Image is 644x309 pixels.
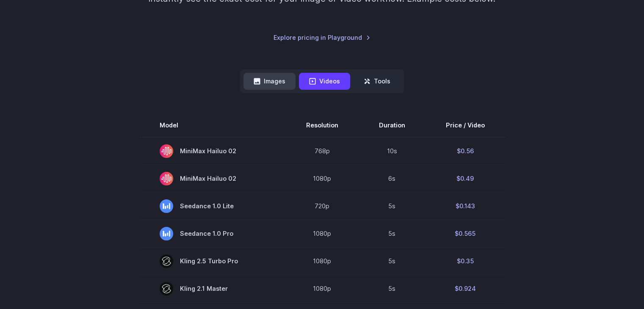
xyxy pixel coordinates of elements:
[160,144,265,158] span: MiniMax Hailuo 02
[160,199,265,213] span: Seedance 1.0 Lite
[359,137,426,165] td: 10s
[426,247,505,275] td: $0.35
[286,220,359,247] td: 1080p
[160,254,265,268] span: Kling 2.5 Turbo Pro
[359,275,426,302] td: 5s
[426,137,505,165] td: $0.56
[274,33,370,42] a: Explore pricing in Playground
[160,172,265,185] span: MiniMax Hailuo 02
[243,73,296,89] button: Images
[354,73,401,89] button: Tools
[286,165,359,192] td: 1080p
[359,192,426,220] td: 5s
[426,192,505,220] td: $0.143
[359,220,426,247] td: 5s
[160,227,265,240] span: Seedance 1.0 Pro
[359,113,426,137] th: Duration
[286,275,359,302] td: 1080p
[286,137,359,165] td: 768p
[426,113,505,137] th: Price / Video
[160,282,265,295] span: Kling 2.1 Master
[286,192,359,220] td: 720p
[359,165,426,192] td: 6s
[426,220,505,247] td: $0.565
[299,73,350,89] button: Videos
[359,247,426,275] td: 5s
[426,165,505,192] td: $0.49
[139,113,286,137] th: Model
[426,275,505,302] td: $0.924
[286,113,359,137] th: Resolution
[286,247,359,275] td: 1080p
